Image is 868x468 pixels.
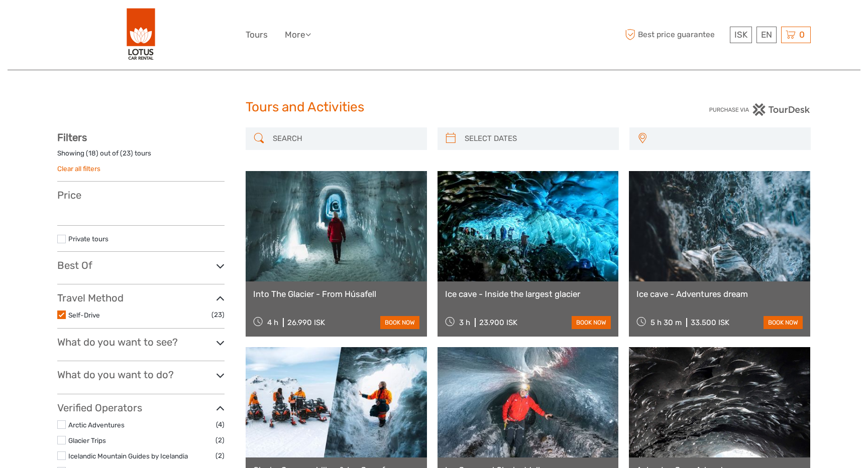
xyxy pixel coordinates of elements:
[57,148,225,164] div: Showing ( ) out of ( ) tours
[253,289,419,299] a: Into The Glacier - From Húsafell
[479,318,517,327] div: 23.900 ISK
[709,103,811,116] img: PurchaseViaTourDesk.png
[459,318,470,327] span: 3 h
[57,336,225,348] h3: What do you want to see?
[68,421,125,429] a: Arctic Adventures
[68,436,106,444] a: Glacier Trips
[211,309,225,321] span: (23)
[68,311,100,319] a: Self-Drive
[88,148,96,158] label: 18
[215,450,225,461] span: (2)
[287,318,325,327] div: 26.990 ISK
[246,28,268,42] a: Tours
[269,130,422,147] input: SEARCH
[57,131,87,143] strong: Filters
[57,189,225,201] h3: Price
[734,30,747,40] span: ISK
[650,318,682,327] span: 5 h 30 m
[380,316,419,329] a: book now
[57,259,225,271] h3: Best Of
[123,148,131,158] label: 23
[285,28,311,42] a: More
[127,8,156,62] img: 443-e2bd2384-01f0-477a-b1bf-f993e7f52e7d_logo_big.png
[636,289,803,299] a: Ice cave - Adventures dream
[216,419,225,430] span: (4)
[68,452,188,460] a: Icelandic Mountain Guides by Icelandia
[57,165,100,173] a: Clear all filters
[267,318,278,327] span: 4 h
[215,434,225,446] span: (2)
[756,27,777,43] div: EN
[57,402,225,414] h3: Verified Operators
[798,30,806,40] span: 0
[246,99,622,115] h1: Tours and Activities
[57,369,225,381] h3: What do you want to do?
[764,316,803,329] a: book now
[68,235,108,243] a: Private tours
[445,289,611,299] a: Ice cave - Inside the largest glacier
[691,318,729,327] div: 33.500 ISK
[572,316,611,329] a: book now
[57,292,225,304] h3: Travel Method
[622,27,727,43] span: Best price guarantee
[461,130,614,147] input: SELECT DATES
